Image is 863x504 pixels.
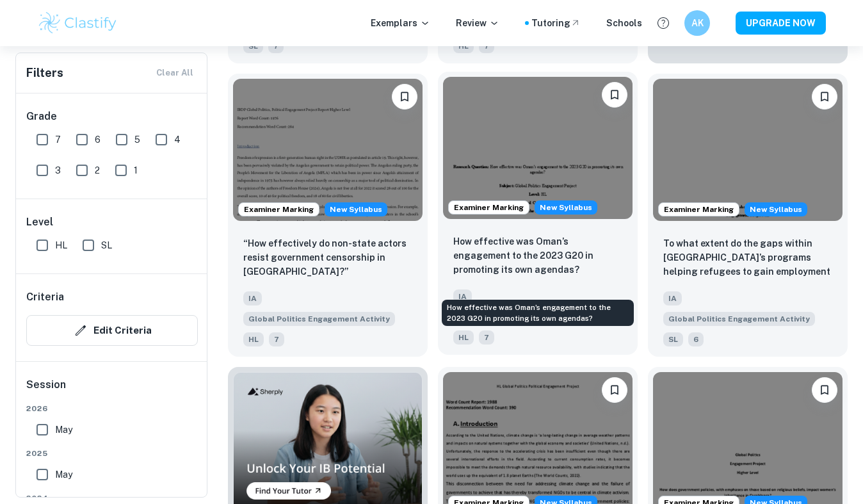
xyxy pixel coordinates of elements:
[325,202,387,216] div: Starting from the May 2026 session, the Global Politics Engagement Activity requirements have cha...
[134,163,138,177] span: 1
[174,133,181,147] span: 4
[26,215,198,230] h6: Level
[95,163,100,177] span: 2
[663,332,683,346] span: SL
[663,291,682,305] span: IA
[269,332,284,346] span: 7
[688,332,704,346] span: 6
[736,12,826,35] button: UPGRADE NOW
[243,39,263,53] span: SL
[233,79,423,221] img: Global Politics Engagement Activity IA example thumbnail: “How effectively do non-state actors res
[602,82,627,108] button: Bookmark
[26,109,198,124] h6: Grade
[453,39,474,53] span: HL
[653,79,843,221] img: Global Politics Engagement Activity IA example thumbnail: To what extent do the gaps within Dallas
[606,16,642,30] a: Schools
[449,202,529,213] span: Examiner Marking
[453,289,472,304] span: IA
[228,74,428,357] a: Examiner MarkingStarting from the May 2026 session, the Global Politics Engagement Activity requi...
[648,74,848,357] a: Examiner MarkingStarting from the May 2026 session, the Global Politics Engagement Activity requi...
[26,403,198,414] span: 2026
[453,234,622,277] p: How effective was Oman’s engagement to the 2023 G20 in promoting its own agendas?
[531,16,581,30] a: Tutoring
[456,16,499,30] p: Review
[243,312,395,326] span: Global Politics Engagement Activity
[55,163,61,177] span: 3
[652,12,674,34] button: Help and Feedback
[134,133,140,147] span: 5
[479,330,494,345] span: 7
[26,377,198,403] h6: Session
[443,77,633,219] img: Global Politics Engagement Activity IA example thumbnail: How effective was Oman’s engagement to t
[602,377,627,403] button: Bookmark
[26,289,64,305] h6: Criteria
[745,202,807,216] span: New Syllabus
[371,16,430,30] p: Exemplars
[690,16,705,30] h6: AK
[26,64,63,82] h6: Filters
[95,133,101,147] span: 6
[55,467,72,482] span: May
[479,39,494,53] span: 7
[812,84,837,110] button: Bookmark
[325,202,387,216] span: New Syllabus
[26,448,198,459] span: 2025
[55,238,67,252] span: HL
[684,10,710,36] button: AK
[812,377,837,403] button: Bookmark
[659,204,739,215] span: Examiner Marking
[438,74,638,357] a: Examiner MarkingStarting from the May 2026 session, the Global Politics Engagement Activity requi...
[243,332,264,346] span: HL
[26,492,198,504] span: 2024
[535,200,597,215] span: New Syllabus
[55,133,61,147] span: 7
[243,236,412,279] p: “How effectively do non-state actors resist government censorship in Angola?”
[745,202,807,216] div: Starting from the May 2026 session, the Global Politics Engagement Activity requirements have cha...
[663,236,832,280] p: To what extent do the gaps within Dallas’s programs helping refugees to gain employment infringe ...
[392,84,417,110] button: Bookmark
[101,238,112,252] span: SL
[55,423,72,437] span: May
[37,10,118,36] img: Clastify logo
[239,204,319,215] span: Examiner Marking
[663,312,815,326] span: Global Politics Engagement Activity
[268,39,284,53] span: 7
[453,330,474,345] span: HL
[535,200,597,215] div: Starting from the May 2026 session, the Global Politics Engagement Activity requirements have cha...
[442,300,634,326] div: How effective was Oman’s engagement to the 2023 G20 in promoting its own agendas?
[243,291,262,305] span: IA
[26,315,198,346] button: Edit Criteria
